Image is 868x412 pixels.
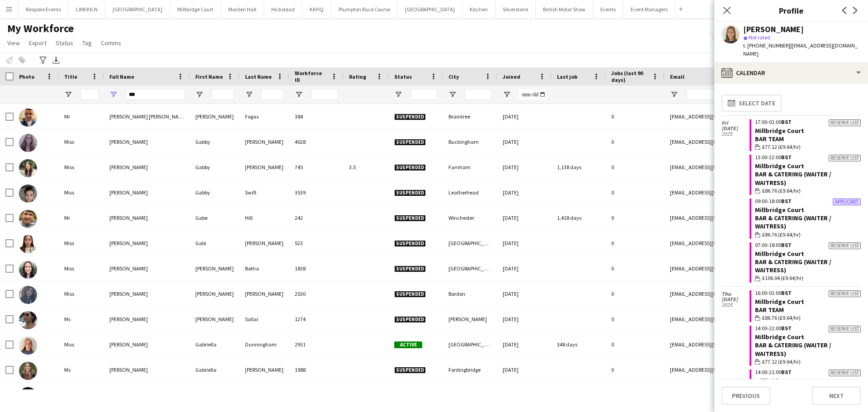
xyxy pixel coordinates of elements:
div: Mr [59,205,104,230]
a: Millbridge Court [755,333,804,341]
span: BST [781,198,792,204]
span: Full Name [109,73,134,80]
div: [GEOGRAPHIC_DATA] [443,256,497,281]
button: Open Filter Menu [448,90,457,99]
div: 0 [606,357,665,382]
span: [PERSON_NAME] [109,164,148,170]
div: [DATE] [497,231,552,256]
div: 2530 [289,281,344,306]
div: 14:00-21:00 [755,369,861,375]
span: Not rated [749,34,770,41]
a: Millbridge Court [755,298,804,306]
span: Suspended [394,316,426,323]
div: Fordingbridge [443,357,497,382]
div: [PERSON_NAME] [240,357,289,382]
span: [PERSON_NAME] [109,265,148,272]
div: Ms [59,357,104,382]
div: 4028 [289,129,344,154]
app-action-btn: Export XLSX [51,55,61,66]
span: Active [394,341,422,348]
span: £77.12 (£9.64/hr) [762,143,801,151]
img: Gabby Hibberd [19,159,37,177]
input: Last Name Filter Input [261,89,284,100]
button: Previous [722,387,770,405]
div: Applicant [833,199,861,205]
div: 0 [606,307,665,331]
span: | [EMAIL_ADDRESS][DOMAIN_NAME] [743,42,858,57]
div: [PERSON_NAME] [443,307,497,331]
span: Photo [19,73,34,80]
div: Dunningham [240,332,289,357]
span: Workforce ID [295,70,327,83]
input: Workforce ID Filter Input [311,89,338,100]
div: Gabriella [190,383,240,407]
span: [PERSON_NAME] [109,341,148,348]
div: 16:00-01:00 [755,290,861,296]
img: Gabriella Dunningham [19,336,37,355]
div: Miss [59,129,104,154]
span: Last Name [245,73,272,80]
h3: Profile [714,5,868,16]
div: 13:00-22:00 [755,155,861,160]
div: [EMAIL_ADDRESS][DOMAIN_NAME] [665,155,845,180]
span: Rating [349,73,366,80]
div: 0 [606,256,665,281]
div: Miss [59,155,104,180]
span: [DATE] [722,126,750,131]
span: Fri [722,120,750,126]
div: 384 [289,104,344,129]
a: Millbridge Court [755,206,804,214]
div: Fogas [240,104,289,129]
img: Gabriela Gomes [19,286,37,304]
span: BST [781,154,792,161]
button: LIMEKILN [69,0,105,18]
span: Suspended [394,291,426,298]
div: [EMAIL_ADDRESS][PERSON_NAME][PERSON_NAME][DOMAIN_NAME] [665,383,845,407]
span: Tag [82,39,92,47]
img: Gabby Swift [19,185,37,203]
div: 09:00-18:00 [755,199,861,204]
button: Bespoke Events [19,0,69,18]
div: [GEOGRAPHIC_DATA] [443,231,497,256]
button: Millbridge Court [170,0,221,18]
span: [PERSON_NAME] [109,138,148,145]
div: Reserve list [829,326,861,332]
div: [DATE] [497,383,552,407]
div: [EMAIL_ADDRESS][DOMAIN_NAME] [665,256,845,281]
span: £86.76 (£9.64/hr) [762,314,801,322]
span: Suspended [394,240,426,247]
img: Gabi Kaplan [19,235,37,253]
div: Miss [59,281,104,306]
div: Ms [59,307,104,331]
div: Saxon [240,383,289,407]
span: [PERSON_NAME] [109,214,148,221]
img: Andrei Gabriel Fogas [19,109,37,127]
span: t. [PHONE_NUMBER] [743,42,790,49]
span: Suspended [394,189,426,196]
button: KKHQ [302,0,331,18]
button: British Motor Show [536,0,593,18]
span: Last job [557,73,577,80]
div: [DATE] [497,281,552,306]
button: Plumpton Race Course [331,0,398,18]
span: £77.12 (£9.64/hr) [762,358,801,366]
button: Open Filter Menu [503,90,511,99]
button: Events [593,0,623,18]
div: Swift [240,180,289,205]
span: 2025 [722,131,750,137]
button: Open Filter Menu [245,90,253,99]
div: [GEOGRAPHIC_DATA], [GEOGRAPHIC_DATA] [443,332,497,357]
span: BST [781,325,792,331]
span: Suspended [394,164,426,171]
div: Bar & Catering (Waiter / waitress) [755,170,861,186]
span: [PERSON_NAME] [109,240,148,246]
button: Open Filter Menu [195,90,203,99]
div: Farnham [443,155,497,180]
button: Select date [722,95,782,112]
a: View [4,37,24,49]
div: [EMAIL_ADDRESS][DOMAIN_NAME] [665,332,845,357]
div: [DATE] [497,256,552,281]
div: [DATE] [497,129,552,154]
div: Bar & Catering (Waiter / waitress) [755,214,861,230]
a: Millbridge Court [755,377,804,385]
